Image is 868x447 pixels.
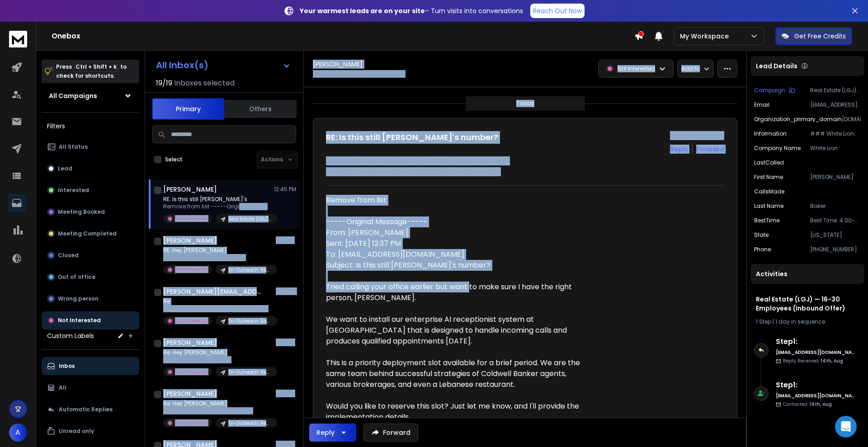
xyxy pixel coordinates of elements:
p: Reply Received [783,358,843,364]
div: | [756,318,859,325]
p: callsMade [754,188,784,195]
p: Not Interested [175,368,208,375]
p: Out of office [58,273,95,281]
p: White Lion [810,145,861,152]
span: 1 day in sequence [775,318,825,325]
button: Out of office [42,268,139,286]
p: Not interested please remove me [163,407,272,414]
h1: [PERSON_NAME] [163,338,217,347]
p: [DOMAIN_NAME] [842,116,861,123]
div: Forward [696,145,724,154]
p: 13 Aug [276,237,296,244]
p: Inbox [59,362,75,370]
p: Meeting Booked [58,208,105,216]
h1: [PERSON_NAME] [163,236,217,245]
p: Get Free Credits [794,32,846,41]
p: Real Estate (LGJ) — 16-30 Employees (Inbound Offer) [810,87,861,94]
p: Fuck off From: [PERSON_NAME] [163,254,272,261]
p: [DATE] [276,390,296,397]
p: [EMAIL_ADDRESS][DOMAIN_NAME] [810,101,861,108]
p: Last Name [754,202,783,210]
p: Not Interested [175,266,208,273]
button: Not Interested [42,311,139,329]
h1: RE: Is this still [PERSON_NAME]'s number? [326,131,498,144]
button: All Inbox(s) [149,56,298,74]
span: 14th, Aug [809,401,832,408]
button: Lead [42,160,139,178]
img: logo [9,31,27,47]
h3: Filters [42,120,139,132]
p: [EMAIL_ADDRESS][DOMAIN_NAME] [313,71,404,78]
button: Closed [42,246,139,264]
button: Get Free Credits [775,27,852,45]
p: Remove from list -----Original Message----- [163,203,272,210]
p: 12:45 PM [274,186,296,193]
button: Wrong person [42,290,139,308]
p: state [754,231,769,239]
p: RE: Is this still [PERSON_NAME]'s [163,196,272,203]
h6: Step 1 : [776,380,855,391]
button: A [9,423,27,442]
button: Reply [670,145,688,154]
button: Automatic Replies [42,400,139,419]
button: All Campaigns [42,87,139,105]
p: Not Interested [618,65,655,72]
span: 1 Step [756,318,771,325]
button: Campaign [754,87,795,94]
p: Company Name [754,145,801,152]
button: Others [224,99,297,119]
h6: [EMAIL_ADDRESS][DOMAIN_NAME] [776,392,855,399]
p: bestTime [754,217,779,224]
p: information [754,130,787,137]
p: Tri-Outreach: SaaS/Tech [228,318,272,325]
p: Campaign [754,87,785,94]
p: Hey [PERSON_NAME], Thank you for letting [163,305,272,312]
label: Select [165,156,183,163]
p: Reach Out Now [533,6,582,15]
div: Open Intercom Messenger [835,416,857,438]
p: Tri-Outreach: Real Estate [228,420,272,427]
button: Interested [42,181,139,199]
p: Email [754,101,769,108]
span: Ctrl + Shift + k [74,61,118,72]
p: RE: Hey [PERSON_NAME] [163,247,272,254]
p: Phone [754,246,771,253]
p: Not Interested [175,317,208,324]
p: Unread only [59,428,94,435]
button: All [42,379,139,397]
p: organization_primary_domain [754,116,842,123]
p: Re: Hey [PERSON_NAME] [163,400,272,407]
p: 06 Aug [276,288,296,295]
p: Automatic Replies [59,406,113,413]
h6: [EMAIL_ADDRESS][DOMAIN_NAME] [776,349,855,356]
button: Meeting Completed [42,225,139,243]
p: Not Interested [175,215,208,222]
p: to: [PERSON_NAME] <[EMAIL_ADDRESS][DOMAIN_NAME]> [326,167,724,176]
span: 14th, Aug [821,358,843,364]
p: – Turn visits into conversations [300,6,523,15]
p: I would not be interested. [163,356,272,363]
p: Add to [681,65,700,72]
p: Not Interested [58,317,101,324]
p: Lead Details [756,61,797,71]
p: [PHONE_NUMBER] [810,246,861,253]
button: Reply [309,423,356,442]
p: Today [516,100,534,107]
p: Wrong person [58,295,99,302]
p: All Status [59,143,88,151]
h6: Step 1 : [776,336,855,347]
span: 19 / 19 [156,78,172,89]
p: Tri-Outreach: Real Estate [228,267,272,273]
p: ### White Lion Real Estate, Inc. — [GEOGRAPHIC_DATA], [GEOGRAPHIC_DATA] - **Team Size:** About 15... [810,130,861,137]
p: Not Interested [175,419,208,426]
p: from: [PERSON_NAME] <[EMAIL_ADDRESS][DOMAIN_NAME]> [326,156,724,165]
div: Reply [316,428,335,437]
p: Re: Hey [PERSON_NAME] [163,349,272,356]
h3: Custom Labels [47,331,94,340]
p: [DATE] [276,339,296,346]
h1: [PERSON_NAME] [163,185,217,194]
p: [PERSON_NAME] [810,174,861,181]
p: Real Estate (LGJ) — 16-30 Employees (Inbound Offer) [228,216,272,222]
div: Activities [750,264,864,284]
